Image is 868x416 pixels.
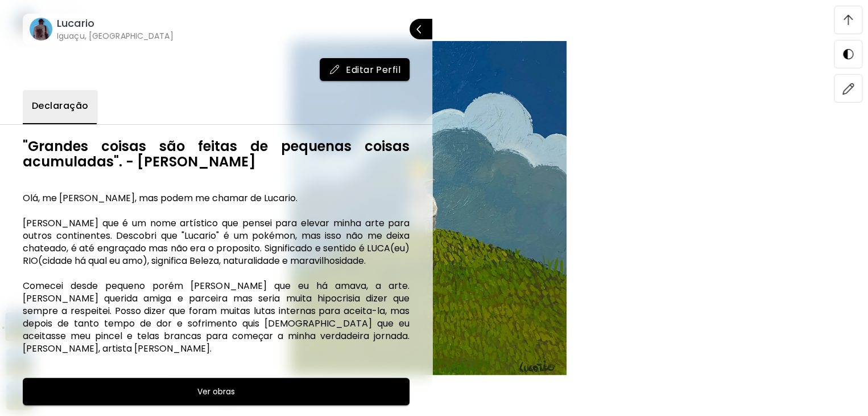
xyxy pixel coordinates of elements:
h6: "Grandes coisas são feitas de pequenas coisas acumuladas". - [PERSON_NAME] [23,138,410,169]
h6: Olá, me [PERSON_NAME], mas podem me chamar de Lucario. [PERSON_NAME] que é um nome artístico que ... [23,192,410,355]
span: Editar Perfil [329,64,400,76]
span: Declaração [32,99,89,113]
button: Ver obras [23,378,410,405]
img: mail [329,64,340,75]
h6: Lucario [57,17,173,30]
button: mailEditar Perfil [320,58,410,81]
h6: Iguaçu, [GEOGRAPHIC_DATA] [57,30,173,42]
h6: Ver obras [197,385,235,398]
